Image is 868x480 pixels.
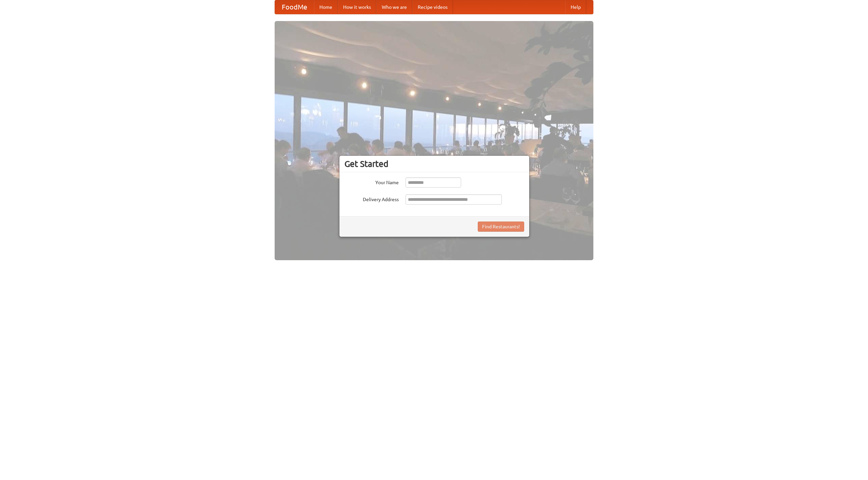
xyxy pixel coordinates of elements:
a: Recipe videos [412,0,453,14]
label: Delivery Address [344,194,399,203]
a: How it works [338,0,376,14]
a: Home [314,0,338,14]
a: FoodMe [275,0,314,14]
a: Who we are [376,0,412,14]
label: Your Name [344,177,399,186]
button: Find Restaurants! [478,222,524,232]
a: Help [565,0,586,14]
h3: Get Started [344,159,524,169]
